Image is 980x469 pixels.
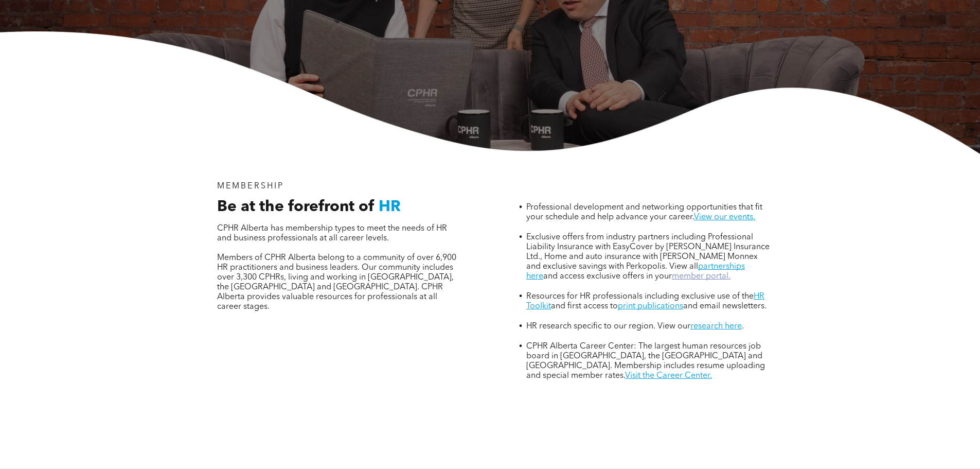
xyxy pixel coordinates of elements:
[379,199,401,215] span: HR
[217,254,456,311] span: Members of CPHR Alberta belong to a community of over 6,900 HR practitioners and business leaders...
[526,342,765,380] span: CPHR Alberta Career Center: The largest human resources job board in [GEOGRAPHIC_DATA], the [GEOG...
[543,272,672,281] span: and access exclusive offers in your
[742,322,744,331] span: .
[526,322,690,331] span: HR research specific to our region. View our
[526,292,754,301] span: Resources for HR professionals including exclusive use of the
[683,302,767,310] span: and email newsletters.
[690,322,742,331] a: research here
[672,272,730,281] a: member portal.
[618,302,683,310] a: print publications
[217,182,284,190] span: MEMBERSHIP
[551,302,618,310] span: and first access to
[217,199,375,215] span: Be at the forefront of
[217,224,447,242] span: CPHR Alberta has membership types to meet the needs of HR and business professionals at all caree...
[526,233,770,271] span: Exclusive offers from industry partners including Professional Liability Insurance with EasyCover...
[694,213,755,221] a: View our events.
[526,203,762,221] span: Professional development and networking opportunities that fit your schedule and help advance you...
[625,372,712,380] a: Visit the Career Center.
